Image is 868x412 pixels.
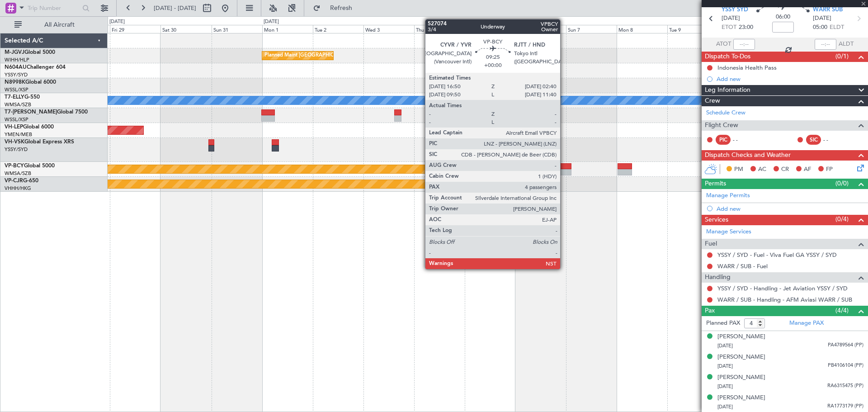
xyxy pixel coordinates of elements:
span: M-JGVJ [5,50,24,55]
div: Sat 30 [160,25,211,33]
div: Add new [717,75,863,83]
div: Planned Maint [GEOGRAPHIC_DATA] (Seletar) [264,49,371,62]
span: WARR SUB [813,5,843,14]
div: [PERSON_NAME] [717,393,765,403]
a: VH-VSKGlobal Express XRS [5,139,74,145]
a: WSSL/XSP [5,116,28,123]
a: WARR / SUB - Handling - AFM Aviasi WARR / SUB [717,296,852,303]
div: - - [733,136,753,144]
span: (0/1) [835,52,849,61]
span: RA6315475 (PP) [827,382,863,390]
div: Tue 9 [667,25,718,33]
span: Refresh [322,5,360,11]
a: WMSA/SZB [5,101,31,108]
div: Sun 31 [212,25,262,33]
span: N8998K [5,80,25,85]
span: Fuel [705,239,717,249]
span: N604AU [5,65,27,70]
a: YSSY / SYD - Handling - Jet Aviation YSSY / SYD [717,284,848,292]
span: All Aircraft [24,22,95,28]
span: ELDT [830,23,844,32]
span: PA4789564 (PP) [828,341,863,349]
span: AF [804,165,811,174]
button: All Aircraft [10,18,98,32]
span: Permits [705,179,726,189]
a: Schedule Crew [706,109,745,118]
div: Mon 1 [262,25,313,33]
div: [DATE] [109,18,125,26]
span: VH-VSK [5,139,24,145]
input: Trip Number [28,1,80,15]
div: [DATE] [264,18,279,26]
span: AC [758,165,766,174]
span: VP-BCY [5,163,24,169]
span: [DATE] - [DATE] [154,4,196,12]
div: Thu 4 [414,25,465,33]
span: [DATE] [717,363,733,369]
div: Sat 6 [515,25,566,33]
div: PIC [716,135,731,145]
a: VHHH/HKG [5,185,31,192]
a: YMEN/MEB [5,131,32,138]
a: YSSY/SYD [5,71,28,78]
span: Leg Information [705,85,750,95]
a: WARR / SUB - Fuel [717,262,768,270]
a: VP-BCYGlobal 5000 [5,163,55,169]
span: Services [705,215,728,225]
span: Flight Crew [705,120,738,131]
label: Planned PAX [706,319,740,328]
span: RA1773179 (PP) [827,403,863,410]
span: FP [826,165,833,174]
div: [PERSON_NAME] [717,373,765,382]
span: 23:00 [739,23,753,32]
a: YSSY/SYD [5,146,28,153]
a: Manage Permits [706,191,750,200]
span: 05:00 [813,23,827,32]
a: T7-[PERSON_NAME]Global 7500 [5,109,88,115]
a: Manage Services [706,227,751,237]
a: T7-ELLYG-550 [5,95,40,100]
div: Tue 2 [313,25,363,33]
a: VP-CJRG-650 [5,178,38,184]
span: Crew [705,96,720,106]
span: Handling [705,272,731,283]
span: YSSY SYD [722,5,748,14]
span: ETOT [722,23,736,32]
span: ALDT [839,40,854,49]
span: [DATE] [722,14,740,23]
span: Dispatch To-Dos [705,52,750,62]
a: WIHH/HLP [5,57,29,63]
span: PM [734,165,743,174]
a: N604AUChallenger 604 [5,65,66,70]
div: [PERSON_NAME] [717,353,765,362]
a: YSSY / SYD - Fuel - Viva Fuel GA YSSY / SYD [717,251,837,259]
div: Sun 7 [566,25,617,33]
a: N8998KGlobal 6000 [5,80,56,85]
span: (4/4) [835,306,849,315]
a: M-JGVJGlobal 5000 [5,50,55,55]
span: T7-ELLY [5,95,24,100]
span: VP-CJR [5,178,23,184]
a: WMSA/SZB [5,170,31,177]
span: PB4106104 (PP) [828,362,863,369]
div: Fri 29 [110,25,160,33]
span: (0/0) [835,179,849,188]
span: Pax [705,306,715,316]
span: 06:00 [776,13,790,22]
button: Refresh [309,1,363,15]
span: CR [781,165,789,174]
div: Add new [717,205,863,213]
div: [PERSON_NAME] [717,332,765,341]
span: T7-[PERSON_NAME] [5,109,57,115]
span: Dispatch Checks and Weather [705,150,791,161]
a: VH-LEPGlobal 6000 [5,124,54,130]
div: Indonesia Health Pass [717,64,777,71]
a: Manage PAX [789,319,824,328]
span: [DATE] [717,403,733,410]
div: Wed 3 [363,25,414,33]
a: WSSL/XSP [5,86,28,93]
span: (0/4) [835,214,849,224]
div: SIC [806,135,821,145]
span: VH-LEP [5,124,23,130]
span: [DATE] [813,14,831,23]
